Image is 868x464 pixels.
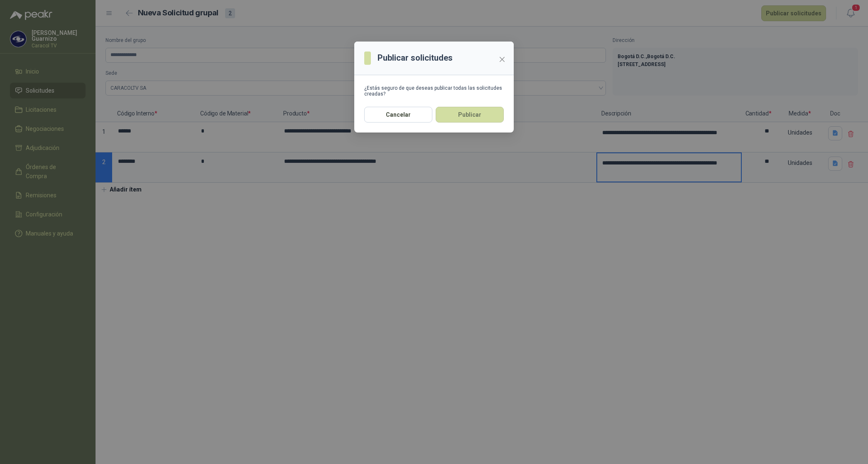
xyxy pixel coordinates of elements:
button: Publicar [436,107,504,123]
div: ¿Estás seguro de que deseas publicar todas las solicitudes creadas? [364,85,504,97]
button: Close [495,53,509,66]
h3: Publicar solicitudes [378,52,453,64]
span: close [499,56,505,63]
button: Cancelar [364,107,432,123]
